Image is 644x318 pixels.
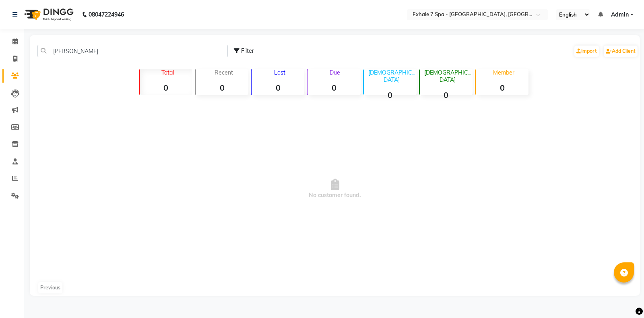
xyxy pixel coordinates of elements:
strong: 0 [140,83,192,93]
span: Admin [611,10,629,19]
p: Due [309,69,360,76]
strong: 0 [476,83,528,93]
iframe: chat widget [610,286,636,310]
b: 08047224946 [89,3,124,26]
img: logo [21,3,76,26]
p: Total [143,69,192,76]
strong: 0 [420,90,473,100]
strong: 0 [252,83,304,93]
p: Recent [199,69,248,76]
p: [DEMOGRAPHIC_DATA] [423,69,473,83]
p: Member [479,69,528,76]
a: Import [574,46,599,57]
p: Lost [255,69,304,76]
a: Add Client [604,46,638,57]
span: Filter [241,47,254,54]
strong: 0 [364,90,417,100]
strong: 0 [308,83,360,93]
strong: 0 [196,83,248,93]
p: [DEMOGRAPHIC_DATA] [367,69,417,83]
input: Search by Name/Mobile/Email/Code [37,45,228,57]
span: No customer found. [30,98,640,280]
